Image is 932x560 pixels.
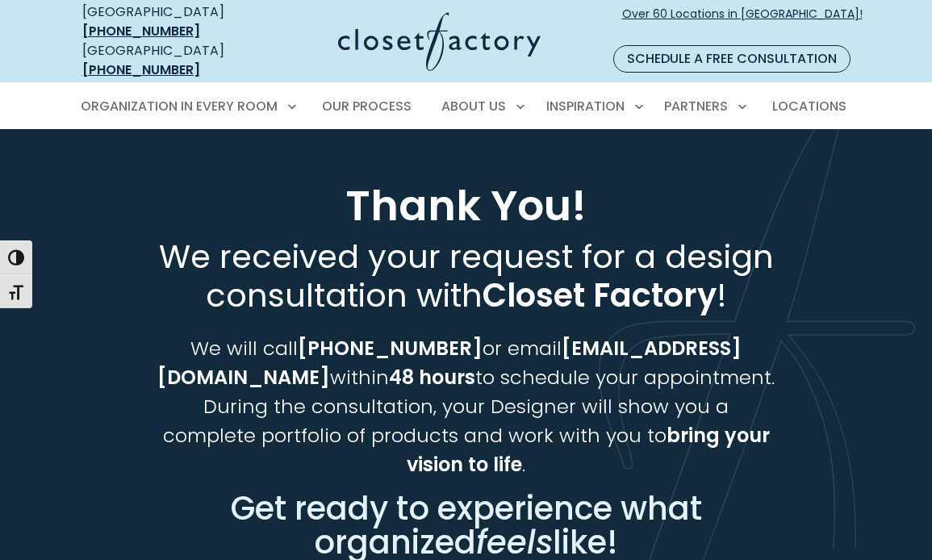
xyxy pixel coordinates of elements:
[298,335,483,361] strong: [PHONE_NUMBER]
[82,61,200,79] a: [PHONE_NUMBER]
[322,97,412,115] span: Our Process
[82,41,258,80] div: [GEOGRAPHIC_DATA]
[159,234,774,318] span: We received your request for a design consultation with !
[82,22,200,40] a: [PHONE_NUMBER]
[69,84,863,129] nav: Primary Menu
[622,6,863,40] span: Over 60 Locations in [GEOGRAPHIC_DATA]!
[664,97,728,115] span: Partners
[157,335,775,478] span: We will call or email within to schedule your appointment. During the consultation, your Designer...
[407,422,770,478] strong: bring your vision to life
[82,2,258,41] div: [GEOGRAPHIC_DATA]
[389,364,475,391] strong: 48 hours
[81,97,278,115] span: Organization in Every Room
[157,335,742,391] strong: [EMAIL_ADDRESS][DOMAIN_NAME]
[613,45,851,73] a: Schedule a Free Consultation
[483,273,717,318] strong: Closet Factory
[338,12,541,71] img: Closet Factory Logo
[772,97,846,115] span: Locations
[94,181,839,231] h1: Thank You!
[546,97,625,115] span: Inspiration
[441,97,506,115] span: About Us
